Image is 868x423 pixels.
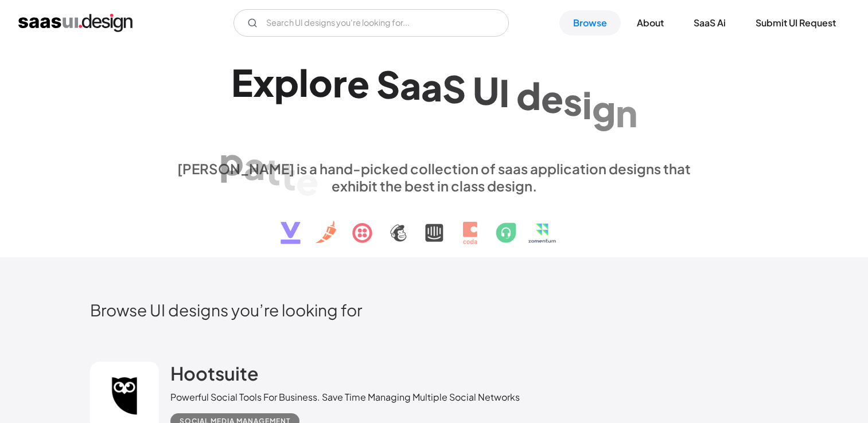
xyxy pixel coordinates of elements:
[592,87,616,131] div: g
[260,194,608,254] img: text, icon, saas logo
[170,362,259,385] h2: Hootsuite
[442,66,466,111] div: S
[296,159,318,203] div: e
[541,76,563,120] div: e
[333,61,347,105] div: r
[274,60,299,104] div: p
[376,62,400,106] div: S
[170,390,520,404] div: Powerful Social Tools For Business. Save Time Managing Multiple Social Networks
[742,10,850,36] a: Submit UI Request
[170,362,259,390] a: Hootsuite
[281,154,296,198] div: t
[623,10,678,36] a: About
[231,60,253,104] div: E
[680,10,739,36] a: SaaS Ai
[90,300,779,320] h2: Browse UI designs you’re looking for
[421,65,442,109] div: a
[616,91,637,135] div: n
[265,148,281,193] div: t
[170,160,698,194] div: [PERSON_NAME] is a hand-picked collection of saas application designs that exhibit the best in cl...
[233,9,509,37] input: Search UI designs you're looking for...
[253,60,274,104] div: x
[170,60,698,148] h1: Explore SaaS UI design patterns & interactions.
[563,80,582,124] div: s
[559,10,621,36] a: Browse
[233,9,509,37] form: Email Form
[309,60,333,104] div: o
[347,61,369,105] div: e
[499,70,509,115] div: I
[516,73,541,117] div: d
[473,68,499,112] div: U
[582,83,592,127] div: i
[299,60,309,104] div: l
[18,14,133,32] a: home
[219,139,244,183] div: p
[400,63,421,107] div: a
[244,143,265,187] div: a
